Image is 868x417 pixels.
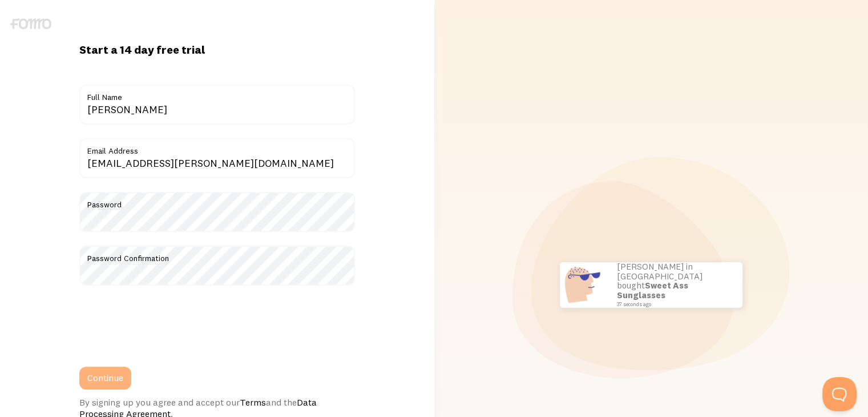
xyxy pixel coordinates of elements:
[79,192,355,211] label: Password
[79,367,131,390] button: Continue
[79,42,355,57] h1: Start a 14 day free trial
[79,85,355,104] label: Full Name
[79,299,253,344] iframe: reCAPTCHA
[79,138,355,158] label: Email Address
[240,396,266,408] a: Terms
[822,377,857,411] iframe: Help Scout Beacon - Open
[79,246,355,265] label: Password Confirmation
[10,18,51,29] img: fomo-logo-gray-b99e0e8ada9f9040e2984d0d95b3b12da0074ffd48d1e5cb62ac37fc77b0b268.svg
